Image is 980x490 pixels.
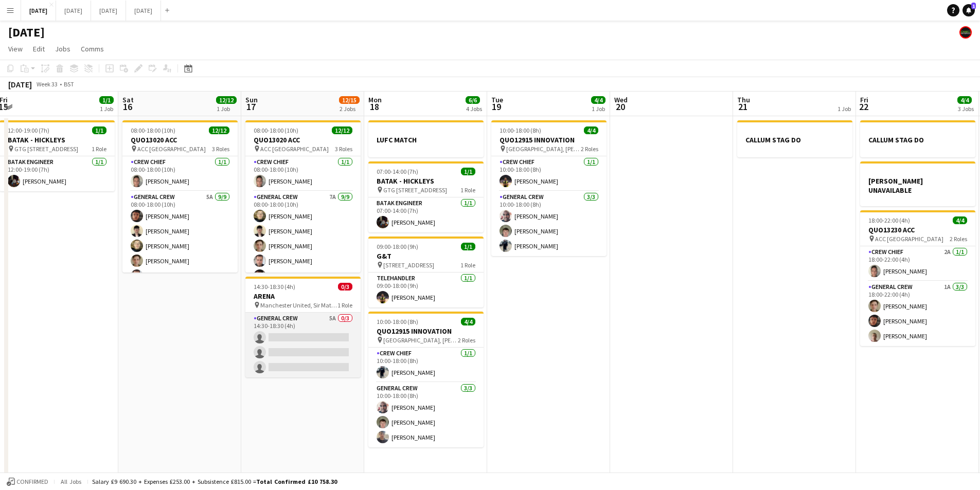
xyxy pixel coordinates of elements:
[131,126,175,134] span: 08:00-18:00 (10h)
[950,235,967,243] span: 2 Roles
[860,246,975,281] app-card-role: Crew Chief2A1/118:00-22:00 (4h)[PERSON_NAME]
[122,120,238,273] app-job-card: 08:00-18:00 (10h)12/12QUO13020 ACC ACC [GEOGRAPHIC_DATA]3 RolesCrew Chief1/108:00-18:00 (10h)[PER...
[217,105,236,113] div: 1 Job
[958,105,974,113] div: 3 Jobs
[971,3,976,9] span: 1
[338,283,352,291] span: 0/3
[92,145,106,153] span: 1 Role
[340,105,359,113] div: 2 Jobs
[506,145,581,153] span: [GEOGRAPHIC_DATA], [PERSON_NAME], [GEOGRAPHIC_DATA], [GEOGRAPHIC_DATA]
[963,4,975,16] a: 1
[14,145,78,153] span: GTG [STREET_ADDRESS]
[466,96,480,104] span: 6/6
[368,312,484,447] app-job-card: 10:00-18:00 (8h)4/4QUO12915 INNOVATION [GEOGRAPHIC_DATA], [PERSON_NAME], [GEOGRAPHIC_DATA], [GEOG...
[581,145,598,153] span: 2 Roles
[92,478,337,485] div: Salary £9 690.30 + Expenses £253.00 + Subsistence £815.00 =
[737,120,852,157] app-job-card: CALLUM STAG DO
[64,80,74,88] div: BST
[959,26,972,39] app-user-avatar: KONNECT HQ
[209,126,229,134] span: 12/12
[126,1,161,21] button: [DATE]
[368,326,484,336] h3: QUO12915 INNOVATION
[860,281,975,346] app-card-role: General Crew1A3/318:00-22:00 (4h)[PERSON_NAME][PERSON_NAME][PERSON_NAME]
[458,336,475,344] span: 2 Roles
[245,95,258,104] span: Sun
[592,105,605,113] div: 1 Job
[339,96,360,104] span: 12/15
[491,191,607,256] app-card-role: General Crew3/310:00-18:00 (8h)[PERSON_NAME][PERSON_NAME][PERSON_NAME]
[860,161,975,206] app-job-card: [PERSON_NAME] UNAVAILABLE
[368,273,484,307] app-card-role: TELEHANDLER1/109:00-18:00 (9h)[PERSON_NAME]
[737,135,852,144] h3: CALLUM STAG DO
[245,120,361,273] div: 08:00-18:00 (10h)12/12QUO13020 ACC ACC [GEOGRAPHIC_DATA]3 RolesCrew Chief1/108:00-18:00 (10h)[PER...
[461,243,475,250] span: 1/1
[953,216,967,224] span: 4/4
[216,96,237,104] span: 12/12
[55,44,70,53] span: Jobs
[245,191,361,346] app-card-role: General Crew7A9/908:00-18:00 (10h)[PERSON_NAME][PERSON_NAME][PERSON_NAME][PERSON_NAME][PERSON_NAME]
[383,261,434,269] span: [STREET_ADDRESS]
[490,101,503,113] span: 19
[337,301,352,309] span: 1 Role
[461,318,475,325] span: 4/4
[4,42,27,56] a: View
[260,145,329,153] span: ACC [GEOGRAPHIC_DATA]
[91,1,126,21] button: [DATE]
[368,251,484,261] h3: G&T
[859,101,868,113] span: 22
[51,42,75,56] a: Jobs
[33,44,45,53] span: Edit
[5,476,50,487] button: Confirmed
[875,235,943,243] span: ACC [GEOGRAPHIC_DATA]
[491,135,607,144] h3: QUO12915 INNOVATION
[860,120,975,157] app-job-card: CALLUM STAG DO
[245,277,361,377] app-job-card: 14:30-18:30 (4h)0/3ARENA Manchester United, Sir Matt [STREET_ADDRESS]1 RoleGeneral Crew5A0/314:30...
[860,176,975,195] h3: [PERSON_NAME] UNAVAILABLE
[122,191,238,346] app-card-role: General Crew5A9/908:00-18:00 (10h)[PERSON_NAME][PERSON_NAME][PERSON_NAME][PERSON_NAME][PERSON_NAME]
[737,95,750,104] span: Thu
[383,186,447,194] span: GTG [STREET_ADDRESS]
[368,197,484,232] app-card-role: BATAK ENGINEER1/107:00-14:00 (7h)[PERSON_NAME]
[466,105,482,113] div: 4 Jobs
[92,126,106,134] span: 1/1
[81,44,104,53] span: Comms
[332,126,352,134] span: 12/12
[368,237,484,307] div: 09:00-18:00 (9h)1/1G&T [STREET_ADDRESS]1 RoleTELEHANDLER1/109:00-18:00 (9h)[PERSON_NAME]
[584,126,598,134] span: 4/4
[56,1,91,21] button: [DATE]
[491,156,607,191] app-card-role: Crew Chief1/110:00-18:00 (8h)[PERSON_NAME]
[860,135,975,144] h3: CALLUM STAG DO
[254,283,295,291] span: 14:30-18:30 (4h)
[34,80,60,88] span: Week 33
[613,101,628,113] span: 20
[460,186,475,194] span: 1 Role
[368,383,484,447] app-card-role: General Crew3/310:00-18:00 (8h)[PERSON_NAME][PERSON_NAME][PERSON_NAME]
[957,96,972,104] span: 4/4
[8,44,23,53] span: View
[500,126,541,134] span: 10:00-18:00 (8h)
[868,216,910,224] span: 18:00-22:00 (4h)
[244,101,258,113] span: 17
[8,79,32,89] div: [DATE]
[77,42,108,56] a: Comms
[860,95,868,104] span: Fri
[367,101,382,113] span: 18
[100,105,113,113] div: 1 Job
[368,120,484,157] app-job-card: LUFC MATCH
[121,101,134,113] span: 16
[491,95,503,104] span: Tue
[122,95,134,104] span: Sat
[368,135,484,144] h3: LUFC MATCH
[368,176,484,186] h3: BATAK - HICKLEYS
[122,156,238,191] app-card-role: Crew Chief1/108:00-18:00 (10h)[PERSON_NAME]
[838,105,851,113] div: 1 Job
[368,161,484,232] app-job-card: 07:00-14:00 (7h)1/1BATAK - HICKLEYS GTG [STREET_ADDRESS]1 RoleBATAK ENGINEER1/107:00-14:00 (7h)[P...
[254,126,298,134] span: 08:00-18:00 (10h)
[260,301,337,309] span: Manchester United, Sir Matt [STREET_ADDRESS]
